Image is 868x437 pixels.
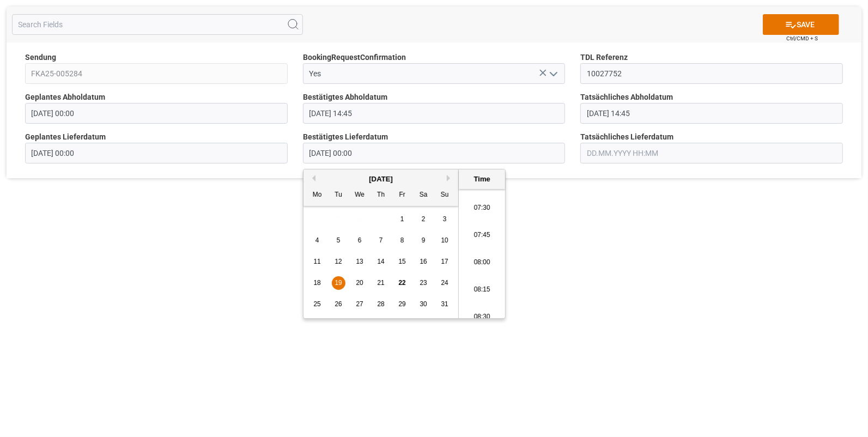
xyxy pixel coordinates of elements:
li: 08:30 [459,304,505,331]
div: Choose Thursday, August 14th, 2025 [374,255,388,269]
input: DD.MM.YYYY HH:MM [580,143,843,163]
li: 07:30 [459,195,505,222]
span: Tatsächliches Abholdatum [580,92,673,103]
div: Su [438,189,452,202]
span: 3 [443,215,447,223]
div: Choose Wednesday, August 6th, 2025 [353,234,367,247]
span: 26 [335,300,342,308]
input: DD.MM.YYYY HH:MM [303,103,566,124]
span: 5 [337,236,341,244]
div: Choose Friday, August 8th, 2025 [396,234,409,247]
div: Choose Sunday, August 24th, 2025 [438,276,452,290]
span: 29 [398,300,405,308]
div: Choose Friday, August 1st, 2025 [396,213,409,226]
div: Choose Monday, August 4th, 2025 [311,234,324,247]
input: DD.MM.YYYY HH:MM [25,103,288,124]
div: Choose Wednesday, August 27th, 2025 [353,298,367,311]
li: 08:00 [459,249,505,276]
button: SAVE [763,14,839,35]
span: 10 [441,236,448,244]
span: 9 [422,236,426,244]
div: Fr [396,189,409,202]
span: 11 [313,258,320,265]
span: 12 [335,258,342,265]
div: Mo [311,189,324,202]
div: Choose Friday, August 15th, 2025 [396,255,409,269]
input: DD.MM.YYYY HH:MM [580,103,843,124]
div: Choose Wednesday, August 20th, 2025 [353,276,367,290]
input: Search Fields [12,14,303,35]
span: 7 [379,236,383,244]
span: Bestätigtes Abholdatum [303,92,387,103]
span: 24 [441,279,448,287]
span: TDL Referenz [580,52,628,63]
span: Geplantes Abholdatum [25,92,105,103]
span: 14 [377,258,384,265]
div: Choose Thursday, August 21st, 2025 [374,276,388,290]
span: 22 [398,279,405,287]
div: Sa [417,189,430,202]
span: Tatsächliches Lieferdatum [580,131,673,143]
span: 30 [420,300,427,308]
li: 08:15 [459,276,505,304]
button: Next Month [447,175,453,181]
div: Choose Tuesday, August 26th, 2025 [332,298,345,311]
span: 6 [358,236,362,244]
div: Choose Wednesday, August 13th, 2025 [353,255,367,269]
div: Choose Monday, August 25th, 2025 [311,298,324,311]
span: 4 [315,236,319,244]
div: Choose Thursday, August 7th, 2025 [374,234,388,247]
span: 18 [313,279,320,287]
span: 17 [441,258,448,265]
input: DD.MM.YYYY HH:MM [303,143,566,163]
div: Choose Friday, August 22nd, 2025 [396,276,409,290]
div: We [353,189,367,202]
span: 15 [398,258,405,265]
span: Geplantes Lieferdatum [25,131,106,143]
div: Time [462,174,502,185]
div: Choose Sunday, August 3rd, 2025 [438,213,452,226]
div: Choose Saturday, August 16th, 2025 [417,255,430,269]
span: 2 [422,215,426,223]
span: 21 [377,279,384,287]
span: Ctrl/CMD + S [786,34,818,43]
div: Choose Sunday, August 17th, 2025 [438,255,452,269]
div: Choose Tuesday, August 12th, 2025 [332,255,345,269]
span: 1 [400,215,404,223]
button: Previous Month [309,175,315,181]
span: 16 [420,258,427,265]
div: Choose Saturday, August 23rd, 2025 [417,276,430,290]
span: Sendung [25,52,56,63]
div: Choose Tuesday, August 19th, 2025 [332,276,345,290]
div: [DATE] [304,174,458,185]
span: 20 [356,279,363,287]
div: Choose Sunday, August 10th, 2025 [438,234,452,247]
button: open menu [545,65,561,82]
span: 19 [335,279,342,287]
li: 07:45 [459,222,505,249]
div: Choose Friday, August 29th, 2025 [396,298,409,311]
div: Choose Saturday, August 9th, 2025 [417,234,430,247]
span: 13 [356,258,363,265]
span: 8 [400,236,404,244]
div: Choose Tuesday, August 5th, 2025 [332,234,345,247]
div: Choose Monday, August 18th, 2025 [311,276,324,290]
span: Bestätigtes Lieferdatum [303,131,388,143]
span: 27 [356,300,363,308]
input: DD.MM.YYYY HH:MM [25,143,288,163]
div: Choose Saturday, August 2nd, 2025 [417,213,430,226]
span: 23 [420,279,427,287]
div: Choose Thursday, August 28th, 2025 [374,298,388,311]
span: 28 [377,300,384,308]
div: month 2025-08 [307,209,456,315]
span: 25 [313,300,320,308]
span: 31 [441,300,448,308]
div: Choose Sunday, August 31st, 2025 [438,298,452,311]
div: Tu [332,189,345,202]
div: Choose Saturday, August 30th, 2025 [417,298,430,311]
div: Choose Monday, August 11th, 2025 [311,255,324,269]
span: BookingRequestConfirmation [303,52,406,63]
div: Th [374,189,388,202]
